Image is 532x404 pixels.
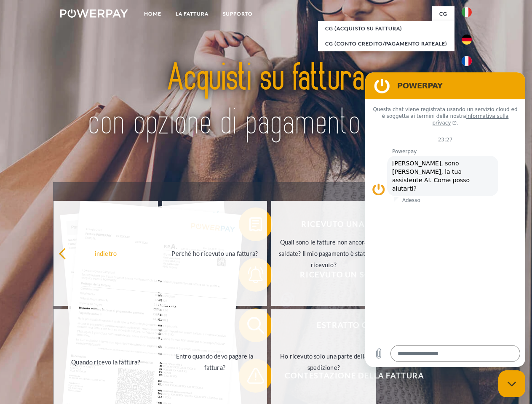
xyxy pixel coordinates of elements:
[168,6,216,21] a: LA FATTURA
[167,247,262,259] div: Perché ho ricevuto una fattura?
[59,356,153,367] div: Quando ricevo la fattura?
[80,40,452,161] img: title-powerpay_it.svg
[318,21,454,36] a: CG (Acquisto su fattura)
[462,35,472,45] img: de
[276,351,371,373] div: Ho ricevuto solo una parte della spedizione?
[462,7,472,17] img: it
[432,6,454,21] a: CG
[318,36,454,51] a: CG (Conto Credito/Pagamento rateale)
[137,6,168,21] a: Home
[462,56,472,66] img: fr
[216,6,260,21] a: Supporto
[276,236,371,270] div: Quali sono le fatture non ancora saldate? Il mio pagamento è stato ricevuto?
[365,72,525,367] iframe: Finestra di messaggistica
[271,201,376,306] a: Quali sono le fatture non ancora saldate? Il mio pagamento è stato ricevuto?
[59,247,153,259] div: indietro
[60,9,128,18] img: logo-powerpay-white.svg
[498,370,525,397] iframe: Pulsante per aprire la finestra di messaggistica, conversazione in corso
[167,351,262,373] div: Entro quando devo pagare la fattura?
